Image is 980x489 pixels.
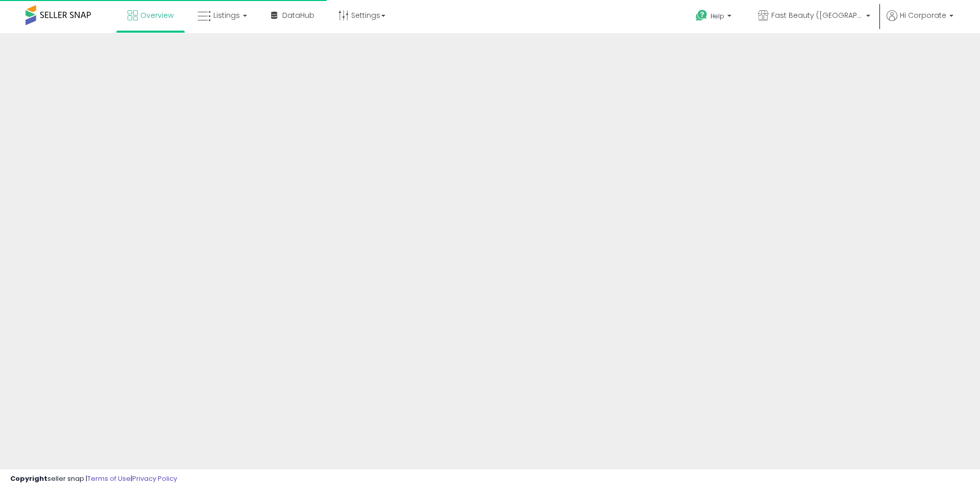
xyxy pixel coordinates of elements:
[710,12,724,20] span: Help
[695,9,708,22] i: Get Help
[688,2,742,33] a: Help
[140,10,174,20] span: Overview
[900,10,946,20] span: Hi Corporate
[887,10,953,33] a: Hi Corporate
[771,10,863,20] span: Fast Beauty ([GEOGRAPHIC_DATA])
[282,10,314,20] span: DataHub
[213,10,240,20] span: Listings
